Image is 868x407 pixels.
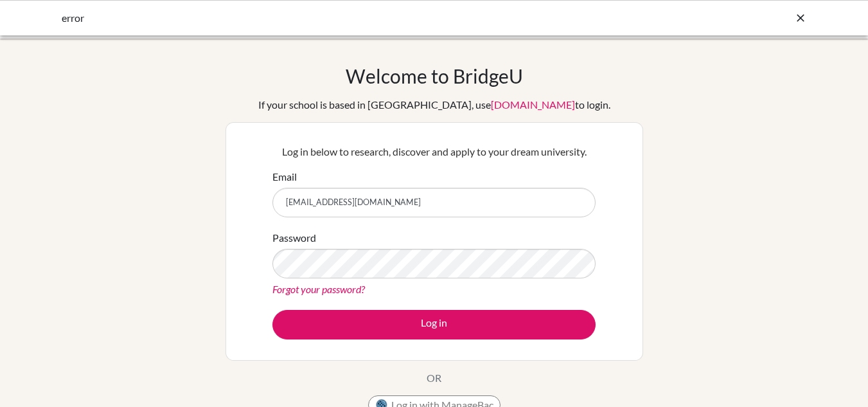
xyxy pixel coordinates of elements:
a: Forgot your password? [272,283,365,295]
div: If your school is based in [GEOGRAPHIC_DATA], use to login. [258,97,610,113]
a: [DOMAIN_NAME] [491,98,575,111]
button: Log in [272,310,596,339]
p: OR [427,370,441,386]
label: Password [272,230,316,246]
div: error [62,10,614,26]
label: Email [272,169,297,185]
h1: Welcome to BridgeU [346,64,523,87]
p: Log in below to research, discover and apply to your dream university. [272,144,596,159]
